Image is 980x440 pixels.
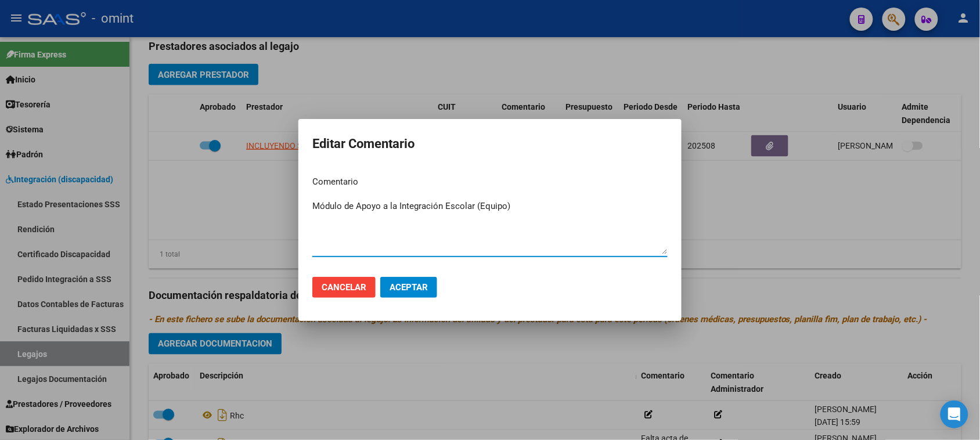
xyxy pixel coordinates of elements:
span: Aceptar [390,282,428,293]
span: Cancelar [322,282,366,293]
button: Aceptar [380,277,437,298]
h2: Editar Comentario [312,133,668,155]
div: Open Intercom Messenger [941,401,968,428]
p: Comentario [312,175,668,189]
button: Cancelar [312,277,376,298]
